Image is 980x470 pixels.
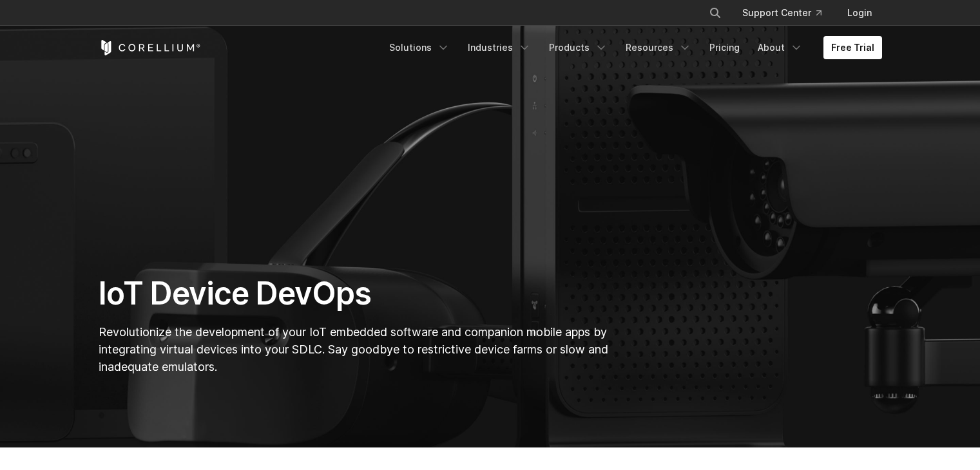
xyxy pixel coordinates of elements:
[381,36,882,59] div: Navigation Menu
[732,1,832,24] a: Support Center
[618,36,699,59] a: Resources
[704,1,727,24] button: Search
[381,36,457,59] a: Solutions
[823,36,882,59] a: Free Trial
[750,36,811,59] a: About
[837,1,882,24] a: Login
[99,40,201,55] a: Corellium Home
[541,36,615,59] a: Products
[702,36,747,59] a: Pricing
[99,325,608,373] span: Revolutionize the development of your IoT embedded software and companion mobile apps by integrat...
[693,1,882,24] div: Navigation Menu
[99,274,612,313] h1: IoT Device DevOps
[460,36,539,59] a: Industries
